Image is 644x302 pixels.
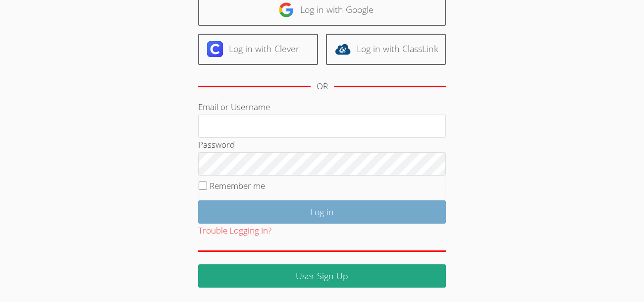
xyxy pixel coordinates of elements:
[317,79,328,94] div: OR
[198,101,270,113] label: Email or Username
[198,139,235,150] label: Password
[198,224,271,238] button: Trouble Logging In?
[207,41,223,57] img: clever-logo-6eab21bc6e7a338710f1a6ff85c0baf02591cd810cc4098c63d3a4b26e2feb20.svg
[210,180,265,191] label: Remember me
[198,34,318,65] a: Log in with Clever
[335,41,351,57] img: classlink-logo-d6bb404cc1216ec64c9a2012d9dc4662098be43eaf13dc465df04b49fa7ab582.svg
[278,2,294,18] img: google-logo-50288ca7cdecda66e5e0955fdab243c47b7ad437acaf1139b6f446037453330a.svg
[326,34,446,65] a: Log in with ClassLink
[198,264,446,288] a: User Sign Up
[198,200,446,224] input: Log in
